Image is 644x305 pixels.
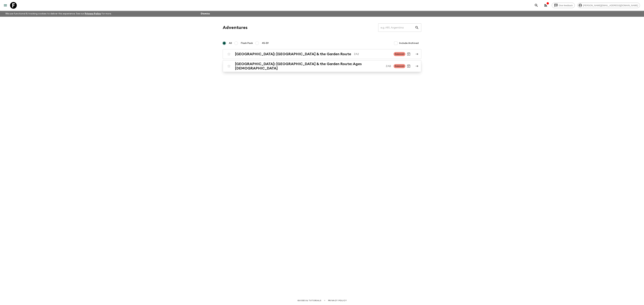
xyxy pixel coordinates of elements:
[2,2,9,9] button: menu
[394,52,405,56] span: Balanced
[378,23,415,32] input: e.g. AR1, Argentina
[85,13,101,15] a: Privacy Policy
[552,3,575,8] a: Give feedback
[577,3,640,8] div: [PERSON_NAME][EMAIL_ADDRESS][DOMAIN_NAME]
[581,4,640,7] span: [PERSON_NAME][EMAIL_ADDRESS][DOMAIN_NAME]
[241,42,253,45] span: Flash Pack
[4,11,113,17] p: We use functional & tracking cookies to deliver this experience. See our for more.
[297,299,321,302] a: Guides & Tutorials
[354,52,391,56] p: ZA2
[223,24,248,31] h1: Adventures
[235,52,351,56] h2: [GEOGRAPHIC_DATA]: [GEOGRAPHIC_DATA] & the Garden Route
[229,42,232,45] span: All
[405,51,412,57] button: Archive
[386,64,391,68] p: ZAB
[223,60,421,72] a: [GEOGRAPHIC_DATA]: [GEOGRAPHIC_DATA] & the Garden Route: Ages [DEMOGRAPHIC_DATA]ZABBalancedArchive
[557,4,575,7] span: Give feedback
[328,299,347,302] a: Privacy Policy
[262,42,269,45] span: 45-59
[223,49,421,59] a: [GEOGRAPHIC_DATA]: [GEOGRAPHIC_DATA] & the Garden RouteZA2BalancedArchive
[533,2,540,9] button: search adventures
[394,64,405,68] span: Balanced
[405,63,412,69] button: Archive
[200,11,211,16] button: Dismiss
[235,62,383,70] h2: [GEOGRAPHIC_DATA]: [GEOGRAPHIC_DATA] & the Garden Route: Ages [DEMOGRAPHIC_DATA]
[399,42,419,45] span: Include Archived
